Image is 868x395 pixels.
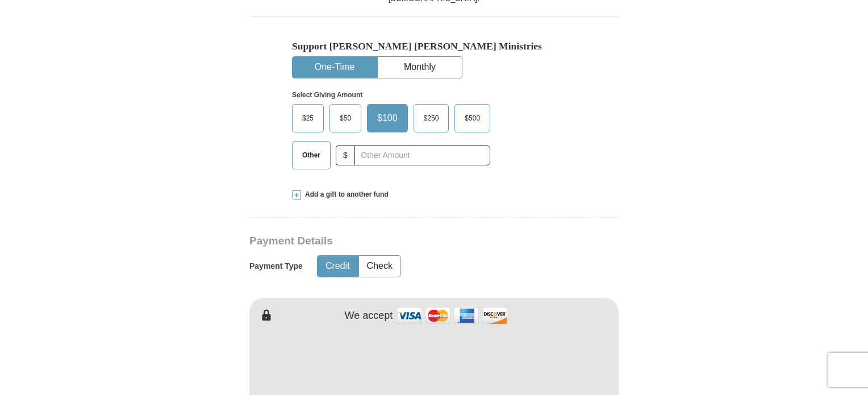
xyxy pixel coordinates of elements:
span: $250 [418,110,445,127]
button: One-Time [293,57,377,78]
input: Other Amount [354,145,490,165]
span: $50 [334,110,357,127]
span: $100 [372,110,403,127]
h3: Payment Details [249,235,539,248]
button: Credit [318,256,358,277]
h5: Payment Type [249,261,303,271]
span: $500 [459,110,486,127]
strong: Select Giving Amount [292,91,362,99]
img: credit cards accepted [395,303,509,328]
span: Add a gift to another fund [301,190,389,199]
h5: Support [PERSON_NAME] [PERSON_NAME] Ministries [292,40,576,52]
button: Check [359,256,400,277]
button: Monthly [378,57,462,78]
h4: We accept [345,310,393,322]
span: $ [336,145,355,165]
span: Other [297,147,326,164]
span: $25 [297,110,319,127]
